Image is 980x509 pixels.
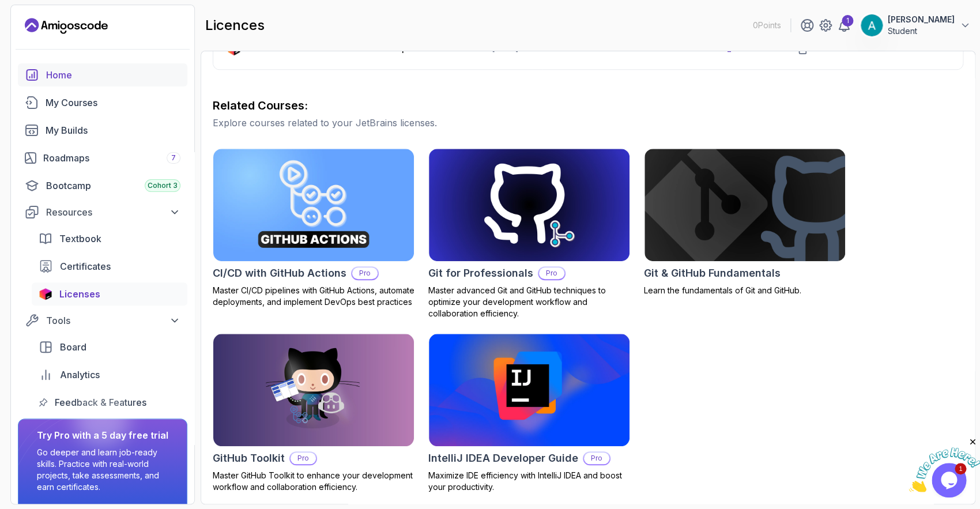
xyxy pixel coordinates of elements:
[644,149,845,261] img: Git & GitHub Fundamentals card
[37,447,168,493] p: Go deeper and learn job-ready skills. Practice with real-world projects, take assessments, and ea...
[860,14,971,37] button: user profile image[PERSON_NAME]Student
[60,259,111,273] span: Certificates
[213,116,963,130] p: Explore courses related to your JetBrains licenses.
[428,450,578,466] h2: IntelliJ IDEA Developer Guide
[644,285,846,296] p: Learn the fundamentals of Git and GitHub.
[909,437,980,492] iframe: chat widget
[428,265,533,281] h2: Git for Professionals
[428,285,630,319] p: Master advanced Git and GitHub techniques to optimize your development workflow and collaboration...
[428,470,630,493] p: Maximize IDE efficiency with IntelliJ IDEA and boost your productivity.
[861,14,883,36] img: user profile image
[213,285,414,308] p: Master CI/CD pipelines with GitHub Actions, automate deployments, and implement DevOps best pract...
[60,368,100,382] span: Analytics
[213,149,414,261] img: CI/CD with GitHub Actions card
[291,453,316,464] p: Pro
[46,205,180,219] div: Resources
[171,153,176,163] span: 7
[213,450,285,466] h2: GitHub Toolkit
[59,287,100,301] span: Licenses
[842,15,853,27] div: 1
[213,265,346,281] h2: CI/CD with GitHub Actions
[644,148,846,296] a: Git & GitHub Fundamentals cardGit & GitHub FundamentalsLearn the fundamentals of Git and GitHub.
[46,96,180,110] div: My Courses
[55,395,146,409] span: Feedback & Features
[60,340,86,354] span: Board
[205,16,265,35] h2: licences
[429,149,630,261] img: Git for Professionals card
[428,148,630,319] a: Git for Professionals cardGit for ProfessionalsProMaster advanced Git and GitHub techniques to op...
[753,20,781,31] p: 0 Points
[213,97,963,114] h3: Related Courses:
[32,335,187,359] a: board
[32,391,187,414] a: feedback
[584,453,609,464] p: Pro
[32,255,187,278] a: certificates
[25,17,108,35] a: Landing page
[213,334,414,446] img: GitHub Toolkit card
[43,151,180,165] div: Roadmaps
[213,333,414,493] a: GitHub Toolkit cardGitHub ToolkitProMaster GitHub Toolkit to enhance your development workflow an...
[18,310,187,331] button: Tools
[888,14,955,25] p: [PERSON_NAME]
[39,288,52,300] img: jetbrains icon
[46,314,180,327] div: Tools
[539,267,564,279] p: Pro
[59,232,101,246] span: Textbook
[18,174,187,197] a: bootcamp
[18,91,187,114] a: courses
[644,265,781,281] h2: Git & GitHub Fundamentals
[32,282,187,306] a: licenses
[213,470,414,493] p: Master GitHub Toolkit to enhance your development workflow and collaboration efficiency.
[213,148,414,308] a: CI/CD with GitHub Actions cardCI/CD with GitHub ActionsProMaster CI/CD pipelines with GitHub Acti...
[18,146,187,169] a: roadmaps
[18,202,187,223] button: Resources
[18,63,187,86] a: home
[32,363,187,386] a: analytics
[46,123,180,137] div: My Builds
[837,18,851,32] a: 1
[352,267,378,279] p: Pro
[888,25,955,37] p: Student
[429,334,630,446] img: IntelliJ IDEA Developer Guide card
[46,68,180,82] div: Home
[46,179,180,193] div: Bootcamp
[428,333,630,493] a: IntelliJ IDEA Developer Guide cardIntelliJ IDEA Developer GuideProMaximize IDE efficiency with In...
[32,227,187,250] a: textbook
[148,181,178,190] span: Cohort 3
[18,119,187,142] a: builds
